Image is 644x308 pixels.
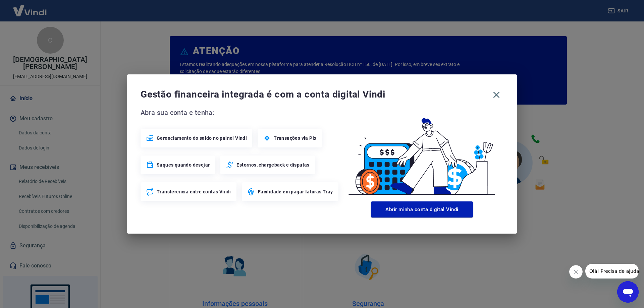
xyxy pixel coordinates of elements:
[141,107,340,118] span: Abra sua conta e tenha:
[585,264,639,279] iframe: Mensagem da empresa
[371,201,473,218] button: Abrir minha conta digital Vindi
[157,135,247,141] span: Gerenciamento do saldo no painel Vindi
[157,188,231,195] span: Transferência entre contas Vindi
[569,265,583,279] iframe: Fechar mensagem
[340,107,503,199] img: Good Billing
[274,135,316,141] span: Transações via Pix
[141,88,489,101] span: Gestão financeira integrada é com a conta digital Vindi
[258,188,333,195] span: Facilidade em pagar faturas Tray
[617,281,639,303] iframe: Botão para abrir a janela de mensagens
[4,5,56,10] span: Olá! Precisa de ajuda?
[157,162,210,168] span: Saques quando desejar
[236,162,309,168] span: Estornos, chargeback e disputas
